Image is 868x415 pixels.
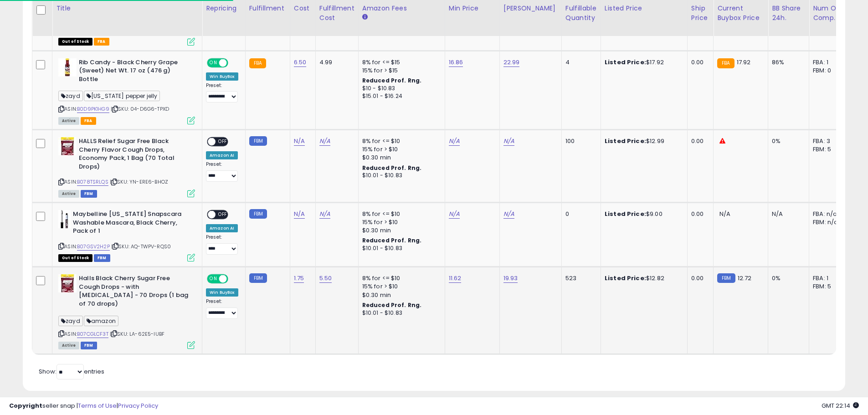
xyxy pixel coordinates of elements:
b: Listed Price: [605,210,646,218]
div: FBM: 5 [813,145,843,154]
img: 51b-YgLudsL._SL40_.jpg [58,274,77,292]
div: FBA: 1 [813,58,843,67]
div: ASIN: [58,58,195,123]
div: Amazon AI [206,151,238,159]
div: 0.00 [691,274,706,282]
span: FBA [81,117,96,125]
b: Reduced Prof. Rng. [362,236,422,244]
div: $12.82 [605,274,680,282]
span: amazon [84,316,118,326]
div: $10 - $10.83 [362,85,438,92]
span: ON [208,59,219,67]
img: 311++MFCh3L._SL40_.jpg [58,210,71,228]
small: FBM [249,136,267,146]
div: Fulfillment [249,4,286,13]
div: 86% [772,58,802,67]
small: FBM [717,273,735,283]
a: N/A [449,210,460,219]
span: FBM [94,254,110,262]
div: $10.01 - $10.83 [362,245,438,252]
div: Amazon Fees [362,4,441,13]
a: N/A [449,137,460,146]
span: FBM [81,190,97,198]
a: N/A [319,210,330,219]
span: | SKU: YN-ERE6-BHOZ [110,178,168,185]
div: FBA: n/a [813,210,843,218]
div: Preset: [206,82,238,103]
span: OFF [216,138,230,146]
div: FBM: 5 [813,282,843,291]
b: Rib Candy - Black Cherry Grape (Sweet) Net Wt. 17 oz (476 g) Bottle [79,58,190,86]
a: 5.50 [319,274,332,283]
span: 17.92 [737,58,751,67]
div: $10.01 - $10.83 [362,172,438,179]
span: All listings that are currently out of stock and unavailable for purchase on Amazon [58,254,92,262]
div: 0.00 [691,137,706,145]
span: OFF [227,59,241,67]
span: | SKU: 04-D6G6-TPXD [111,105,169,113]
span: All listings currently available for purchase on Amazon [58,117,79,125]
div: 0% [772,274,802,282]
div: 4 [565,58,594,67]
small: FBA [249,58,266,68]
div: ASIN: [58,210,195,261]
div: Min Price [449,4,496,13]
b: Listed Price: [605,58,646,67]
a: N/A [319,137,330,146]
b: Reduced Prof. Rng. [362,164,422,172]
span: zayd [58,316,83,326]
div: Current Buybox Price [717,4,764,23]
a: N/A [503,210,514,219]
div: $0.30 min [362,291,438,299]
div: BB Share 24h. [772,4,805,23]
div: ASIN: [58,137,195,196]
span: zayd [58,91,83,101]
div: Cost [294,4,312,13]
img: 51b-YgLudsL._SL40_.jpg [58,137,77,155]
b: Listed Price: [605,274,646,282]
span: | SKU: AQ-TWPV-RQS0 [111,243,171,250]
span: All listings currently available for purchase on Amazon [58,190,79,198]
a: 19.93 [503,274,518,283]
div: 0% [772,137,802,145]
div: Win BuyBox [206,288,238,297]
small: FBM [249,273,267,283]
span: FBA [94,38,109,46]
small: FBM [249,209,267,219]
div: FBM: 0 [813,67,843,75]
div: 0.00 [691,58,706,67]
div: 100 [565,137,594,145]
a: 11.62 [449,274,462,283]
a: Privacy Policy [118,401,158,410]
span: FBM [81,342,97,349]
span: ON [208,275,219,283]
div: 8% for <= $10 [362,274,438,282]
b: HALLS Relief Sugar Free Black Cherry Flavor Cough Drops, Economy Pack, 1 Bag (70 Total Drops) [79,137,190,173]
div: Fulfillment Cost [319,4,354,23]
div: N/A [772,210,802,218]
div: $9.00 [605,210,680,218]
a: 6.50 [294,58,307,67]
div: 0.00 [691,210,706,218]
a: B07GSV2H2P [77,243,110,251]
strong: Copyright [9,401,42,410]
span: OFF [216,211,230,219]
a: Terms of Use [78,401,117,410]
span: All listings currently available for purchase on Amazon [58,342,79,349]
div: 8% for <= $15 [362,58,438,67]
div: 8% for <= $10 [362,210,438,218]
div: $0.30 min [362,154,438,162]
span: | SKU: LA-62E5-IUBF [110,330,164,338]
div: ASIN: [58,274,195,348]
div: seller snap | | [9,402,158,410]
div: FBA: 1 [813,274,843,282]
span: 12.72 [738,274,752,282]
span: All listings that are currently out of stock and unavailable for purchase on Amazon [58,38,92,46]
div: $12.99 [605,137,680,145]
span: Show: entries [39,367,104,376]
a: B0D9PK1HG9 [77,105,109,113]
div: Preset: [206,298,238,319]
small: FBA [717,58,734,68]
a: N/A [503,137,514,146]
span: 2025-09-9 22:14 GMT [822,401,859,410]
